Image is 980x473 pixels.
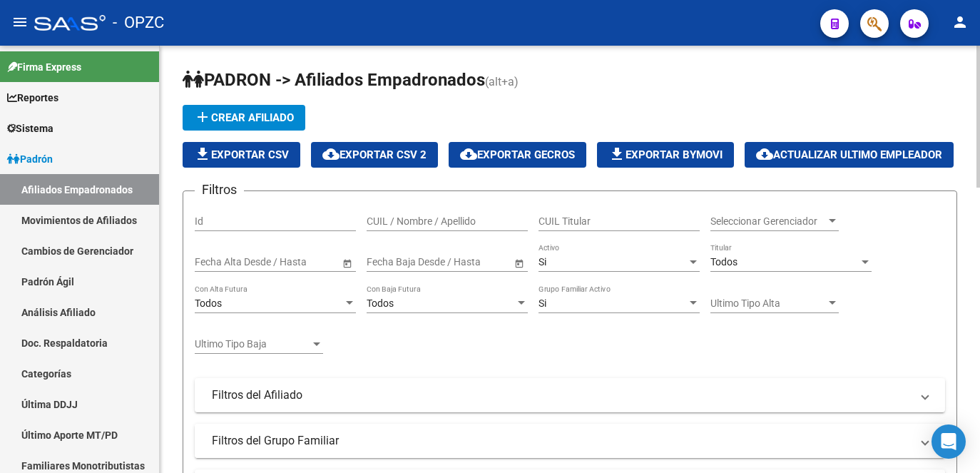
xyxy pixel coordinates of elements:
span: Firma Express [7,59,81,75]
mat-panel-title: Filtros del Grupo Familiar [212,433,911,449]
mat-expansion-panel-header: Filtros del Afiliado [195,378,945,412]
span: Sistema [7,121,53,136]
span: PADRON -> Afiliados Empadronados [183,70,485,90]
input: Start date [195,256,239,268]
span: Actualizar ultimo Empleador [756,148,942,161]
span: Exportar CSV [194,148,289,161]
span: Exportar CSV 2 [322,148,427,161]
mat-icon: cloud_download [460,146,477,163]
button: Actualizar ultimo Empleador [745,142,954,168]
span: Todos [710,256,737,268]
button: Exportar GECROS [449,142,586,168]
mat-icon: cloud_download [322,146,340,163]
span: Todos [195,297,222,309]
span: Exportar GECROS [460,148,575,161]
span: Seleccionar Gerenciador [710,215,826,228]
button: Exportar CSV [183,142,300,168]
mat-icon: person [951,14,969,31]
mat-icon: cloud_download [756,146,773,163]
button: Open calendar [340,255,354,270]
span: Si [539,297,546,309]
mat-icon: add [194,108,211,126]
span: Si [539,256,546,268]
mat-expansion-panel-header: Filtros del Grupo Familiar [195,424,945,458]
mat-icon: menu [11,14,29,31]
span: Padrón [7,151,53,167]
span: Ultimo Tipo Baja [195,338,310,350]
button: Open calendar [511,255,526,270]
input: Start date [367,256,411,268]
span: Todos [367,297,394,309]
span: Crear Afiliado [194,111,294,124]
button: Exportar CSV 2 [311,142,438,168]
input: End date [251,256,321,268]
div: Open Intercom Messenger [931,424,966,459]
span: - OPZC [113,7,164,39]
button: Crear Afiliado [183,105,305,131]
span: Ultimo Tipo Alta [710,297,826,310]
input: End date [423,256,493,268]
mat-panel-title: Filtros del Afiliado [212,387,911,403]
span: Reportes [7,90,58,106]
span: (alt+a) [485,75,519,88]
mat-icon: file_download [608,146,626,163]
span: Exportar Bymovi [608,148,723,161]
button: Exportar Bymovi [597,142,734,168]
mat-icon: file_download [194,146,211,163]
h3: Filtros [195,180,244,200]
